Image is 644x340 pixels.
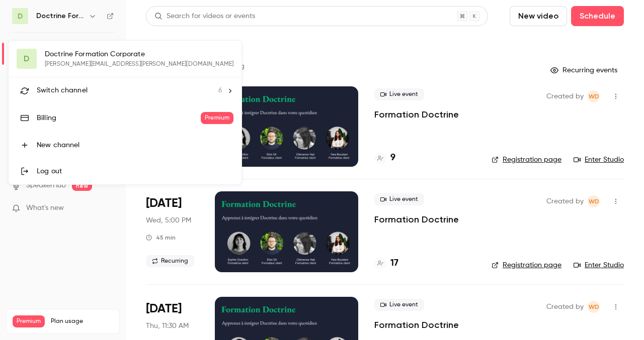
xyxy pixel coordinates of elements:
span: 6 [218,85,222,96]
div: New channel [37,140,233,150]
span: Switch channel [37,85,88,96]
div: Log out [37,166,233,176]
span: Premium [201,112,233,124]
div: Billing [37,113,201,123]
